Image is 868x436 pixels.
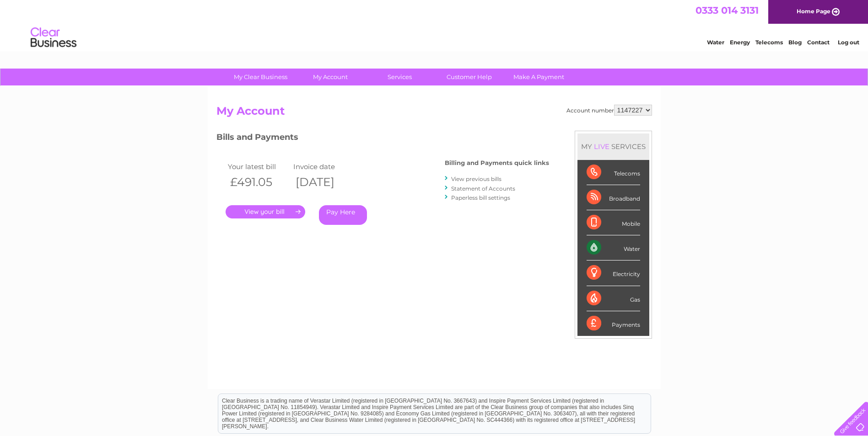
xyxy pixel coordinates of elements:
[807,39,830,46] a: Contact
[592,142,611,151] div: LIVE
[838,39,859,46] a: Log out
[226,173,291,191] th: £491.05
[291,173,357,191] th: [DATE]
[292,69,368,85] a: My Account
[362,69,437,85] a: Services
[30,24,77,52] img: logo.png
[587,311,640,336] div: Payments
[226,160,291,173] td: Your latest bill
[788,39,802,46] a: Blog
[730,39,750,46] a: Energy
[218,5,651,44] div: Clear Business is a trading name of Verastar Limited (registered in [GEOGRAPHIC_DATA] No. 3667643...
[587,160,640,185] div: Telecoms
[577,133,649,160] div: MY SERVICES
[587,286,640,311] div: Gas
[216,105,652,122] h2: My Account
[431,69,507,85] a: Customer Help
[755,39,783,46] a: Telecoms
[451,185,515,192] a: Statement of Accounts
[319,205,367,225] a: Pay Here
[291,160,357,173] td: Invoice date
[223,69,298,85] a: My Clear Business
[216,131,549,147] h3: Bills and Payments
[226,205,305,218] a: .
[587,235,640,261] div: Water
[451,175,501,182] a: View previous bills
[695,5,759,16] a: 0333 014 3131
[445,160,549,166] h4: Billing and Payments quick links
[501,69,577,85] a: Make A Payment
[707,39,724,46] a: Water
[587,185,640,210] div: Broadband
[587,261,640,286] div: Electricity
[566,105,652,116] div: Account number
[587,210,640,235] div: Mobile
[451,194,510,201] a: Paperless bill settings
